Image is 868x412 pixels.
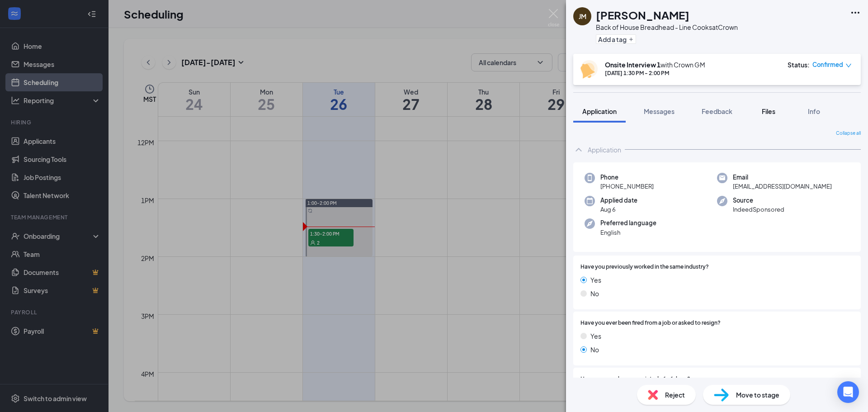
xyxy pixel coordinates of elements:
span: English [600,228,656,237]
span: Move to stage [736,390,779,400]
div: JM [579,12,586,21]
span: Yes [590,275,601,285]
span: Application [582,107,617,115]
h1: [PERSON_NAME] [596,7,689,23]
b: Onsite Interview 1 [605,61,660,69]
span: Collapse all [836,130,861,137]
span: Email [733,173,832,182]
button: PlusAdd a tag [596,34,636,44]
span: Info [808,107,820,115]
div: Back of House Breadhead - Line Cooks at Crown [596,23,738,32]
span: Have you ever been fired from a job or asked to resign? [580,319,721,327]
span: Phone [600,173,654,182]
svg: Plus [628,37,634,42]
span: Source [733,196,784,205]
div: with Crown GM [605,60,705,69]
span: Aug 6 [600,205,637,214]
span: Files [762,107,775,115]
div: Status : [788,60,810,69]
span: Preferred language [600,218,656,227]
span: Feedback [702,107,732,115]
span: Have you previously worked in the same industry? [580,263,709,271]
span: Messages [644,107,675,115]
span: Confirmed [812,60,843,69]
div: Application [588,145,621,154]
span: No [590,289,599,298]
span: Have you ever been convicted of a felony? [580,375,690,384]
span: down [845,62,852,69]
div: Open Intercom Messenger [837,381,859,403]
span: IndeedSponsored [733,205,784,214]
span: Applied date [600,196,637,205]
svg: ChevronUp [573,144,584,155]
span: Yes [590,331,601,341]
span: Reject [665,390,685,400]
span: [EMAIL_ADDRESS][DOMAIN_NAME] [733,182,832,191]
svg: Ellipses [850,7,861,18]
div: [DATE] 1:30 PM - 2:00 PM [605,69,705,77]
span: [PHONE_NUMBER] [600,182,654,191]
span: No [590,345,599,355]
